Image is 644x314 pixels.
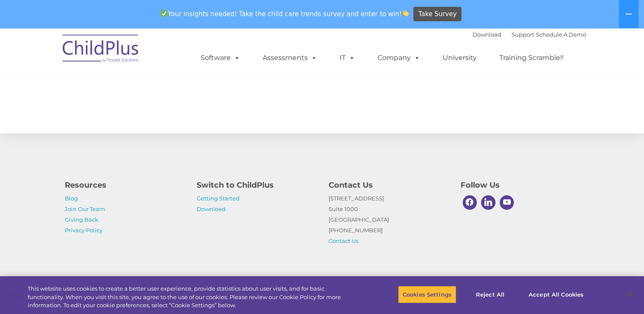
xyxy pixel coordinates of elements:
[413,7,461,22] a: Take Survey
[621,285,640,304] button: Close
[434,49,485,66] a: University
[192,49,249,66] a: Software
[329,193,448,246] p: [STREET_ADDRESS] Suite 1000 [GEOGRAPHIC_DATA] [PHONE_NUMBER]
[157,6,412,22] span: Your insights needed! Take the child care trends survey and enter to win!
[398,285,456,303] button: Cookies Settings
[65,195,78,202] a: Blog
[118,91,155,97] span: Phone number
[28,285,354,310] div: This website uses cookies to create a better user experience, provide statistics about user visit...
[461,179,580,191] h4: Follow Us
[498,193,516,212] a: Youtube
[461,193,479,212] a: Facebook
[197,206,226,212] a: Download
[536,31,586,38] a: Schedule A Demo
[418,7,457,22] span: Take Survey
[161,10,167,17] img: ✅
[331,49,364,66] a: IT
[369,49,429,66] a: Company
[512,31,534,38] a: Support
[65,227,103,234] a: Privacy Policy
[491,49,572,66] a: Training Scramble!!
[197,179,316,191] h4: Switch to ChildPlus
[524,285,588,303] button: Accept All Cookies
[472,31,586,38] font: |
[58,29,143,71] img: ChildPlus by Procare Solutions
[65,216,98,223] a: Giving Back
[118,56,144,63] span: Last name
[329,179,448,191] h4: Contact Us
[472,31,501,38] a: Download
[65,206,105,212] a: Join Our Team
[329,237,358,244] a: Contact Us
[254,49,326,66] a: Assessments
[479,193,498,212] a: Linkedin
[464,285,517,303] button: Reject All
[65,179,184,191] h4: Resources
[197,195,240,202] a: Getting Started
[402,10,409,17] img: 👏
